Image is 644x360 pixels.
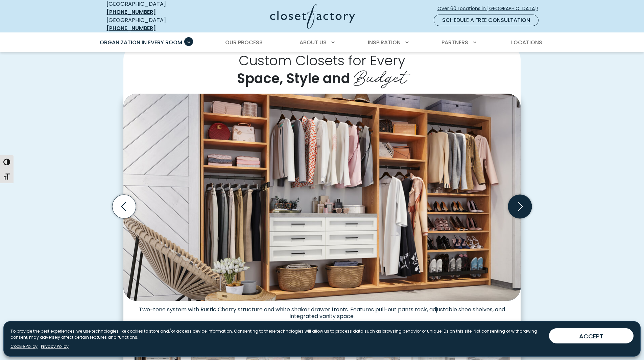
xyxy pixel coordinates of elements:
[41,343,69,350] a: Privacy Policy
[549,328,634,343] button: ACCEPT
[10,328,544,340] p: To provide the best experiences, we use technologies like cookies to store and/or access device i...
[434,15,539,26] a: Schedule a Free Consultation
[505,192,534,221] button: Next slide
[225,39,263,46] span: Our Process
[511,39,542,46] span: Locations
[300,39,327,46] span: About Us
[95,33,549,52] nav: Primary Menu
[106,24,156,32] a: [PHONE_NUMBER]
[123,94,521,301] img: Reach-in closet with Two-tone system with Rustic Cherry structure and White Shaker drawer fronts....
[442,39,468,46] span: Partners
[437,5,544,12] span: Over 60 Locations in [GEOGRAPHIC_DATA]!
[123,301,521,320] figcaption: Two-tone system with Rustic Cherry structure and white shaker drawer fronts. Features pull-out pa...
[239,51,405,70] span: Custom Closets for Every
[110,192,139,221] button: Previous slide
[437,3,544,15] a: Over 60 Locations in [GEOGRAPHIC_DATA]!
[106,16,205,32] div: [GEOGRAPHIC_DATA]
[368,39,401,46] span: Inspiration
[270,4,355,29] img: Closet Factory Logo
[354,62,407,89] span: Budget
[10,343,38,350] a: Cookie Policy
[100,39,182,46] span: Organization in Every Room
[237,69,350,88] span: Space, Style and
[106,8,156,16] a: [PHONE_NUMBER]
